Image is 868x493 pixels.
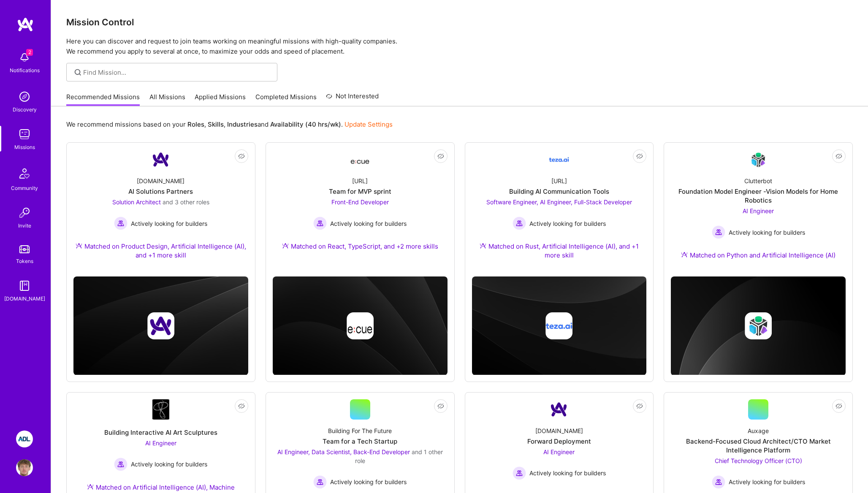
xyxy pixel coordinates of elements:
[17,17,34,32] img: logo
[112,198,161,206] span: Solution Architect
[227,120,258,128] b: Industries
[76,242,82,249] img: Ateam Purple Icon
[529,469,606,477] span: Actively looking for builders
[636,403,643,409] i: icon EyeClosed
[344,120,393,128] a: Update Settings
[355,448,443,464] span: and 1 other role
[273,276,448,375] img: cover
[671,149,846,270] a: Company LogoClutterbotFoundation Model Engineer -Vision Models for Home RoboticsAI Engineer Activ...
[437,403,444,409] i: icon EyeClosed
[636,153,643,160] i: icon EyeClosed
[330,477,407,486] span: Actively looking for builders
[66,17,853,27] h3: Mission Control
[437,153,444,160] i: icon EyeClosed
[14,431,35,447] a: ADL: Technology Modernization Sprint 1
[745,312,772,339] img: Company logo
[238,403,245,409] i: icon EyeClosed
[270,120,341,128] b: Availability (40 hrs/wk)
[835,403,842,409] i: icon EyeClosed
[208,120,224,128] b: Skills
[277,448,410,455] span: AI Engineer, Data Scientist, Back-End Developer
[748,426,769,435] div: Auxage
[715,457,802,464] span: Chief Technology Officer (CTO)
[73,149,248,270] a: Company Logo[DOMAIN_NAME]AI Solutions PartnersSolution Architect and 3 other rolesActively lookin...
[195,92,246,106] a: Applied Missions
[480,242,486,249] img: Ateam Purple Icon
[147,312,174,339] img: Company logo
[313,217,327,230] img: Actively looking for builders
[128,187,193,196] div: AI Solutions Partners
[137,176,184,185] div: [DOMAIN_NAME]
[66,120,393,129] p: We recommend missions based on your , , and .
[551,176,567,185] div: [URL]
[712,475,725,489] img: Actively looking for builders
[472,149,647,270] a: Company Logo[URL]Building AI Communication ToolsSoftware Engineer, AI Engineer, Full-Stack Develo...
[543,448,575,455] span: AI Engineer
[163,198,209,206] span: and 3 other roles
[529,219,606,228] span: Actively looking for builders
[743,207,774,214] span: AI Engineer
[152,399,169,420] img: Company Logo
[14,143,35,152] div: Missions
[729,477,805,486] span: Actively looking for builders
[104,428,217,437] div: Building Interactive AI Art Sculptures
[671,276,846,376] img: cover
[14,163,35,184] img: Community
[331,198,389,206] span: Front-End Developer
[282,242,438,251] div: Matched on React, TypeScript, and +2 more skills
[16,88,33,105] img: discovery
[16,459,33,476] img: User Avatar
[149,92,185,106] a: All Missions
[535,426,583,435] div: [DOMAIN_NAME]
[73,276,248,375] img: cover
[472,242,647,260] div: Matched on Rust, Artificial Intelligence (AI), and +1 more skill
[509,187,609,196] div: Building AI Communication Tools
[744,176,772,185] div: Clutterbot
[11,184,38,192] div: Community
[729,228,805,237] span: Actively looking for builders
[16,277,33,294] img: guide book
[330,219,407,228] span: Actively looking for builders
[73,242,248,260] div: Matched on Product Design, Artificial Intelligence (AI), and +1 more skill
[73,68,83,77] i: icon SearchGrey
[114,217,127,230] img: Actively looking for builders
[513,466,526,480] img: Actively looking for builders
[472,276,647,375] img: cover
[131,460,207,469] span: Actively looking for builders
[87,483,94,490] img: Ateam Purple Icon
[671,437,846,455] div: Backend-Focused Cloud Architect/CTO Market Intelligence Platform
[671,187,846,205] div: Foundation Model Engineer -Vision Models for Home Robotics
[273,149,448,261] a: Company Logo[URL]Team for MVP sprintFront-End Developer Actively looking for buildersActively loo...
[350,152,370,167] img: Company Logo
[347,312,374,339] img: Company logo
[326,91,379,106] a: Not Interested
[151,149,171,170] img: Company Logo
[18,221,31,230] div: Invite
[19,245,30,253] img: tokens
[486,198,632,206] span: Software Engineer, AI Engineer, Full-Stack Developer
[352,176,368,185] div: [URL]
[16,257,33,265] div: Tokens
[513,217,526,230] img: Actively looking for builders
[328,426,392,435] div: Building For The Future
[66,92,140,106] a: Recommended Missions
[255,92,317,106] a: Completed Missions
[549,149,569,170] img: Company Logo
[14,459,35,476] a: User Avatar
[16,204,33,221] img: Invite
[66,36,853,57] p: Here you can discover and request to join teams working on meaningful missions with high-quality ...
[4,294,45,303] div: [DOMAIN_NAME]
[114,458,127,471] img: Actively looking for builders
[16,431,33,447] img: ADL: Technology Modernization Sprint 1
[549,399,569,420] img: Company Logo
[323,437,397,446] div: Team for a Tech Startup
[835,153,842,160] i: icon EyeClosed
[681,251,835,260] div: Matched on Python and Artificial Intelligence (AI)
[145,439,176,447] span: AI Engineer
[13,105,37,114] div: Discovery
[282,242,289,249] img: Ateam Purple Icon
[712,225,725,239] img: Actively looking for builders
[131,219,207,228] span: Actively looking for builders
[83,68,271,77] input: Find Mission...
[187,120,204,128] b: Roles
